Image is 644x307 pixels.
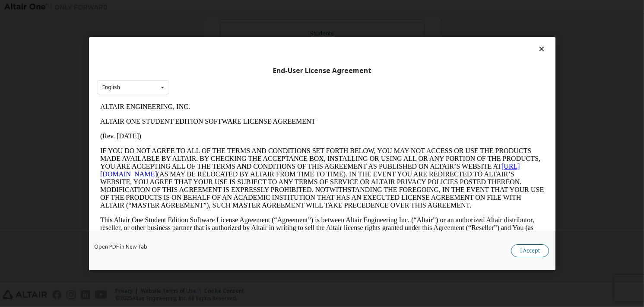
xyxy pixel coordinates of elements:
[94,244,147,249] a: Open PDF in New Tab
[3,33,447,41] p: (Rev. [DATE])
[3,117,447,148] p: This Altair One Student Edition Software License Agreement (“Agreement”) is between Altair Engine...
[102,85,120,90] div: English
[97,66,548,75] div: End-User License Agreement
[3,48,447,110] p: IF YOU DO NOT AGREE TO ALL OF THE TERMS AND CONDITIONS SET FORTH BELOW, YOU MAY NOT ACCESS OR USE...
[511,244,549,257] button: I Accept
[3,3,447,11] p: ALTAIR ENGINEERING, INC.
[3,63,423,78] a: [URL][DOMAIN_NAME]
[3,18,447,26] p: ALTAIR ONE STUDENT EDITION SOFTWARE LICENSE AGREEMENT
